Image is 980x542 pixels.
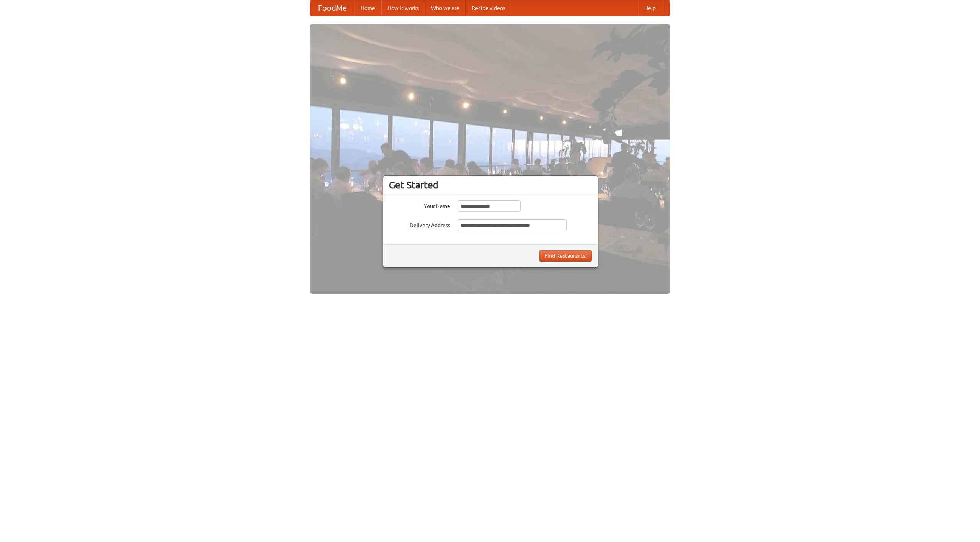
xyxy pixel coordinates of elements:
button: Find Restaurants! [539,250,592,262]
a: How it works [381,0,425,16]
a: Recipe videos [465,0,511,16]
a: Help [638,0,662,16]
label: Delivery Address [389,219,450,229]
a: Who we are [425,0,465,16]
label: Your Name [389,200,450,210]
a: FoodMe [310,0,354,16]
h3: Get Started [389,179,592,191]
a: Home [354,0,381,16]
